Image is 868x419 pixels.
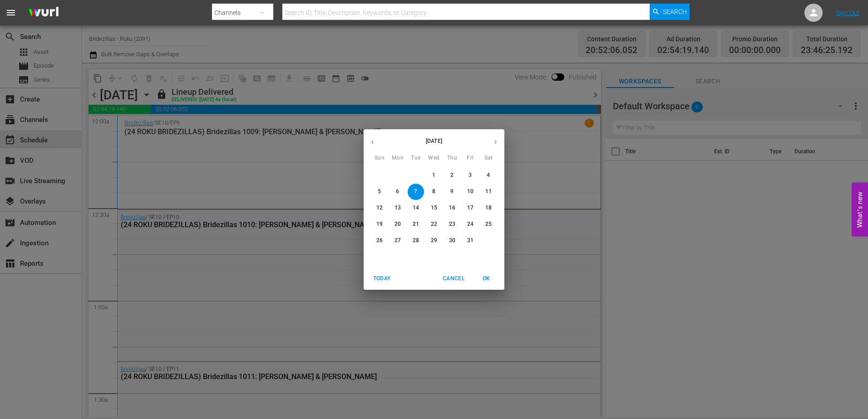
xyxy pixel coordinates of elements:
[443,274,464,283] span: Cancel
[22,2,65,24] img: ans4CAIJ8jUAAAAAAAAAAAAAAAAAAAAAAAAgQb4GAAAAAAAAAAAAAAAAAAAAAAAAJMjXAAAAAAAAAAAAAAAAAAAAAAAAgAT5G...
[371,154,388,163] span: Sun
[836,9,859,16] a: Sign Out
[426,184,442,200] button: 8
[431,237,437,244] p: 29
[426,216,442,233] button: 22
[371,233,388,249] button: 26
[390,233,406,249] button: 27
[663,4,687,20] span: Search
[408,154,424,163] span: Tue
[395,204,401,212] p: 13
[413,220,419,228] p: 21
[426,167,442,184] button: 1
[5,7,16,18] span: menu
[413,237,419,244] p: 28
[450,188,454,195] p: 9
[480,184,497,200] button: 11
[467,204,473,212] p: 17
[480,200,497,216] button: 18
[413,204,419,212] p: 14
[390,216,406,233] button: 20
[371,274,393,283] span: Today
[426,200,442,216] button: 15
[390,184,406,200] button: 6
[485,204,492,212] p: 18
[467,237,473,244] p: 31
[462,216,478,233] button: 24
[467,188,473,195] p: 10
[472,271,501,286] button: OK
[371,184,388,200] button: 5
[408,233,424,249] button: 28
[444,200,460,216] button: 16
[449,237,455,244] p: 30
[408,184,424,200] button: 7
[444,154,460,163] span: Thu
[444,233,460,249] button: 30
[449,220,455,228] p: 23
[475,274,497,283] span: OK
[390,154,406,163] span: Mon
[444,216,460,233] button: 23
[390,200,406,216] button: 13
[462,184,478,200] button: 10
[467,220,473,228] p: 24
[371,200,388,216] button: 12
[378,188,381,195] p: 5
[485,188,492,195] p: 11
[408,200,424,216] button: 14
[487,171,490,179] p: 4
[449,204,455,212] p: 16
[376,237,383,244] p: 26
[450,171,454,179] p: 2
[376,220,383,228] p: 19
[426,154,442,163] span: Wed
[367,271,396,286] button: Today
[395,220,401,228] p: 20
[408,216,424,233] button: 21
[480,154,497,163] span: Sat
[426,233,442,249] button: 29
[432,188,435,195] p: 8
[439,271,468,286] button: Cancel
[462,233,478,249] button: 31
[480,216,497,233] button: 25
[414,188,417,195] p: 7
[469,171,472,179] p: 3
[485,220,492,228] p: 25
[462,154,478,163] span: Fri
[432,171,435,179] p: 1
[480,167,497,184] button: 4
[444,184,460,200] button: 9
[444,167,460,184] button: 2
[431,220,437,228] p: 22
[371,216,388,233] button: 19
[431,204,437,212] p: 15
[462,167,478,184] button: 3
[395,237,401,244] p: 27
[376,204,383,212] p: 12
[852,183,868,237] button: Open Feedback Widget
[462,200,478,216] button: 17
[396,188,399,195] p: 6
[381,137,487,145] p: [DATE]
